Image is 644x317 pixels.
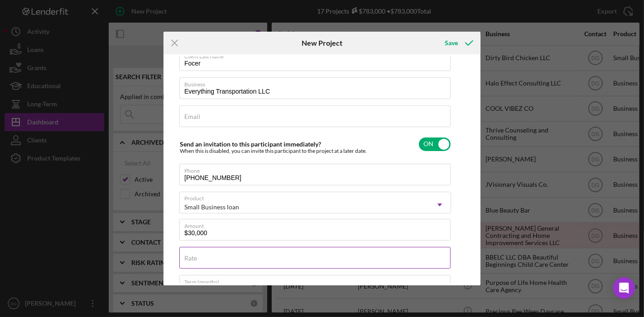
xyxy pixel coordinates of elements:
button: Save [436,34,481,52]
label: Term (months) [184,275,451,285]
h6: New Project [302,39,342,47]
div: When this is disabled, you can invite this participant to the project at a later date. [180,148,367,154]
label: Amount [184,219,451,229]
label: Send an invitation to this participant immediately? [180,140,321,148]
label: Rate [184,255,197,262]
label: Phone [184,164,451,174]
div: Save [445,34,458,52]
label: Email [184,113,200,120]
label: Business [184,78,451,88]
div: Small Business loan [184,203,239,211]
div: Open Intercom Messenger [613,277,635,299]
